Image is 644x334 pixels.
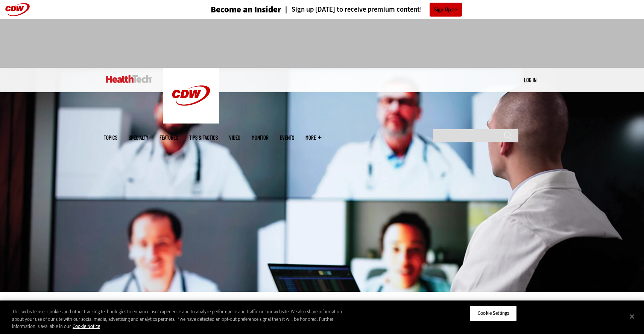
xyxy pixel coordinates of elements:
a: Features [159,135,178,140]
button: Cookie Settings [470,305,517,321]
img: Home [163,68,219,124]
button: Close [624,308,640,325]
div: This website uses cookies and other tracking technologies to enhance user experience and to analy... [12,308,354,330]
img: Home [106,75,152,83]
span: Specialty [129,135,148,140]
div: User menu [524,76,536,84]
a: Events [280,135,294,140]
span: More [305,135,321,140]
a: Log in [524,76,536,83]
a: More information about your privacy [73,323,100,329]
a: Sign Up [430,3,462,17]
a: Tips & Tactics [189,135,218,140]
h3: Become an Insider [211,5,281,14]
a: CDW [163,117,219,125]
a: Become an Insider [182,5,281,14]
a: MonITor [252,135,269,140]
a: Sign up [DATE] to receive premium content! [281,6,422,13]
iframe: advertisement [185,26,459,60]
a: Video [229,135,240,140]
span: Topics [104,135,117,140]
